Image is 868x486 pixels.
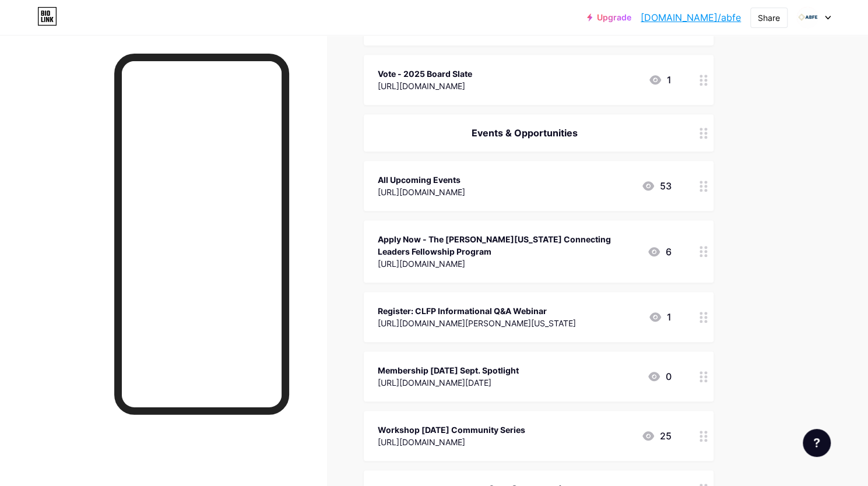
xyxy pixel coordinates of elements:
div: Events & Opportunities [378,126,672,140]
div: All Upcoming Events [378,174,465,186]
div: 53 [641,179,672,193]
div: [URL][DOMAIN_NAME][PERSON_NAME][US_STATE] [378,317,576,329]
div: [URL][DOMAIN_NAME] [378,80,472,92]
div: Share [758,12,780,24]
div: 0 [647,369,672,383]
div: 1 [648,310,672,324]
div: Register: CLFP Informational Q&A Webinar [378,305,576,317]
div: [URL][DOMAIN_NAME] [378,186,465,198]
div: 1 [648,73,672,87]
a: [DOMAIN_NAME]/abfe [641,10,741,24]
img: abfe [796,6,818,29]
div: Apply Now - The [PERSON_NAME][US_STATE] Connecting Leaders Fellowship Program [378,233,638,258]
div: [URL][DOMAIN_NAME] [378,436,525,448]
div: Vote - 2025 Board Slate [378,68,472,80]
div: 6 [647,245,672,259]
div: 25 [641,429,672,443]
div: Workshop [DATE] Community Series [378,424,525,436]
div: [URL][DOMAIN_NAME] [378,258,638,270]
div: Membership [DATE] Sept. Spotlight [378,364,519,376]
div: [URL][DOMAIN_NAME][DATE] [378,376,519,389]
a: Upgrade [587,13,631,22]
